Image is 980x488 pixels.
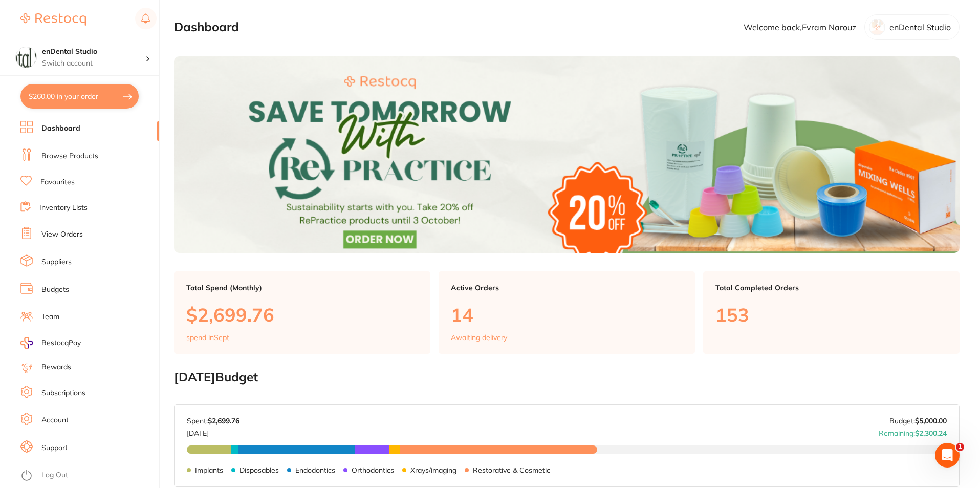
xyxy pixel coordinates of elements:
p: enDental Studio [889,23,951,32]
img: enDental Studio [16,47,36,68]
p: Remaining: [879,425,947,437]
p: Active Orders [451,284,683,292]
a: Rewards [41,362,71,372]
a: Total Completed Orders153 [703,271,960,354]
button: $260.00 in your order [20,84,139,109]
p: Endodontics [295,466,335,474]
span: RestocqPay [41,338,81,348]
a: Restocq Logo [20,8,86,31]
p: [DATE] [187,425,239,437]
strong: $2,699.76 [208,416,239,426]
img: Restocq Logo [20,13,86,26]
p: Implants [195,466,223,474]
a: Favourites [40,177,75,187]
p: Total Spend (Monthly) [186,284,418,292]
p: Awaiting delivery [451,333,507,342]
button: Log Out [20,468,156,484]
p: Spent: [187,417,239,425]
a: RestocqPay [20,337,81,349]
a: Support [41,443,68,453]
a: Total Spend (Monthly)$2,699.76spend inSept [174,271,430,354]
a: View Orders [41,229,83,240]
p: Switch account [42,58,145,69]
iframe: Intercom live chat [935,443,960,468]
a: Browse Products [41,151,98,161]
a: Dashboard [41,123,80,134]
p: Budget: [889,417,947,425]
p: Welcome back, Evram Narouz [744,23,856,32]
h2: Dashboard [174,20,239,34]
a: Budgets [41,285,69,295]
p: 153 [715,304,947,325]
h4: enDental Studio [42,47,145,57]
a: Account [41,415,69,426]
p: Orthodontics [352,466,394,474]
img: Dashboard [174,56,960,253]
p: Disposables [239,466,279,474]
a: Suppliers [41,257,72,267]
p: Xrays/imaging [410,466,456,474]
p: spend in Sept [186,333,229,342]
strong: $2,300.24 [915,429,947,438]
p: 14 [451,304,683,325]
a: Inventory Lists [39,203,88,213]
p: Restorative & Cosmetic [473,466,550,474]
a: Subscriptions [41,388,85,398]
a: Team [41,312,59,322]
span: 1 [956,443,964,451]
a: Active Orders14Awaiting delivery [439,271,695,354]
img: RestocqPay [20,337,33,349]
p: $2,699.76 [186,304,418,325]
strong: $5,000.00 [915,416,947,426]
h2: [DATE] Budget [174,370,960,385]
a: Log Out [41,470,68,480]
p: Total Completed Orders [715,284,947,292]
